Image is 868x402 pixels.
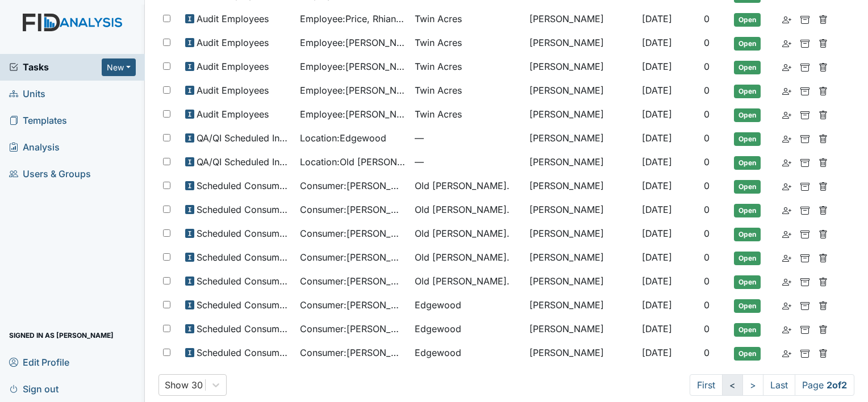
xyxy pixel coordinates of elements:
[734,132,761,146] span: Open
[525,294,637,317] td: [PERSON_NAME]
[197,203,291,216] span: Scheduled Consumer Chart Review
[642,228,672,239] span: [DATE]
[819,322,828,336] a: Delete
[800,346,809,359] a: Archive
[415,60,462,73] span: Twin Acres
[415,179,510,192] span: Old [PERSON_NAME].
[819,298,828,312] a: Delete
[197,155,291,169] span: QA/QI Scheduled Inspection
[525,103,637,127] td: [PERSON_NAME]
[800,322,809,336] a: Archive
[197,83,269,97] span: Audit Employees
[415,227,510,240] span: Old [PERSON_NAME].
[197,227,291,240] span: Scheduled Consumer Chart Review
[704,156,710,167] span: 0
[704,204,710,215] span: 0
[415,107,462,121] span: Twin Acres
[734,252,761,265] span: Open
[734,299,761,313] span: Open
[704,85,710,96] span: 0
[734,13,761,27] span: Open
[795,374,854,396] span: Page
[197,107,269,121] span: Audit Employees
[763,374,795,396] a: Last
[734,85,761,98] span: Open
[300,250,406,264] span: Consumer : [PERSON_NAME]
[415,274,510,288] span: Old [PERSON_NAME].
[415,155,520,169] span: —
[827,379,847,391] strong: 2 of 2
[415,322,461,336] span: Edgewood
[197,60,269,73] span: Audit Employees
[642,323,672,334] span: [DATE]
[742,374,763,396] a: >
[704,180,710,191] span: 0
[800,60,809,73] a: Archive
[704,37,710,48] span: 0
[690,374,854,396] nav: task-pagination
[415,131,520,145] span: —
[800,155,809,169] a: Archive
[642,252,672,263] span: [DATE]
[300,107,406,121] span: Employee : [PERSON_NAME]
[800,107,809,121] a: Archive
[197,131,291,145] span: QA/QI Scheduled Inspection
[819,250,828,264] a: Delete
[300,322,406,336] span: Consumer : [PERSON_NAME][GEOGRAPHIC_DATA]
[734,204,761,217] span: Open
[704,108,710,120] span: 0
[800,274,809,288] a: Archive
[704,323,710,334] span: 0
[704,275,710,287] span: 0
[415,250,510,264] span: Old [PERSON_NAME].
[165,378,203,392] div: Show 30
[9,60,102,74] a: Tasks
[300,60,406,73] span: Employee : [PERSON_NAME]
[642,108,672,120] span: [DATE]
[415,12,462,26] span: Twin Acres
[722,374,743,396] a: <
[819,36,828,49] a: Delete
[525,55,637,79] td: [PERSON_NAME]
[197,298,291,312] span: Scheduled Consumer Chart Review
[525,150,637,174] td: [PERSON_NAME]
[800,12,809,26] a: Archive
[642,13,672,24] span: [DATE]
[642,204,672,215] span: [DATE]
[734,180,761,194] span: Open
[525,79,637,103] td: [PERSON_NAME]
[642,132,672,144] span: [DATE]
[819,107,828,121] a: Delete
[704,132,710,144] span: 0
[525,270,637,294] td: [PERSON_NAME]
[642,275,672,287] span: [DATE]
[704,252,710,263] span: 0
[300,12,406,26] span: Employee : Price, Rhianna
[819,83,828,97] a: Delete
[734,347,761,361] span: Open
[415,36,462,49] span: Twin Acres
[300,298,406,312] span: Consumer : [PERSON_NAME]
[800,250,809,264] a: Archive
[9,380,59,397] span: Sign out
[300,83,406,97] span: Employee : [PERSON_NAME]
[819,12,828,26] a: Delete
[819,131,828,145] a: Delete
[704,228,710,239] span: 0
[642,347,672,358] span: [DATE]
[642,61,672,72] span: [DATE]
[300,274,406,288] span: Consumer : [PERSON_NAME], [GEOGRAPHIC_DATA]
[300,346,406,359] span: Consumer : [PERSON_NAME]
[819,227,828,240] a: Delete
[800,131,809,145] a: Archive
[704,61,710,72] span: 0
[734,156,761,170] span: Open
[9,326,114,344] span: Signed in as [PERSON_NAME]
[819,60,828,73] a: Delete
[734,275,761,289] span: Open
[704,13,710,24] span: 0
[800,227,809,240] a: Archive
[197,36,269,49] span: Audit Employees
[734,37,761,51] span: Open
